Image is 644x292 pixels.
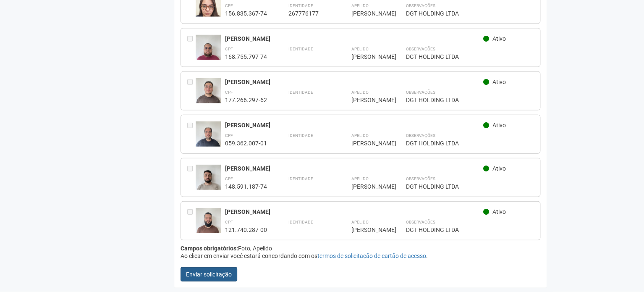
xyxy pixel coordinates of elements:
[288,47,313,51] strong: Identidade
[225,121,483,129] div: [PERSON_NAME]
[406,183,534,190] div: DGT HOLDING LTDA
[225,53,267,61] div: 168.755.797-74
[406,226,534,234] div: DGT HOLDING LTDA
[196,121,221,155] img: user.jpg
[196,208,221,242] img: user.jpg
[187,165,196,190] div: Entre em contato com a Aministração para solicitar o cancelamento ou 2a via
[351,47,368,51] strong: Apelido
[351,133,368,138] strong: Apelido
[225,35,483,42] div: [PERSON_NAME]
[406,220,435,224] strong: Observações
[225,165,483,172] div: [PERSON_NAME]
[406,96,534,104] div: DGT HOLDING LTDA
[196,35,221,68] img: user.jpg
[492,122,506,129] span: Ativo
[225,10,267,17] div: 156.835.367-74
[187,121,196,147] div: Entre em contato com a Aministração para solicitar o cancelamento ou 2a via
[225,176,233,181] strong: CPF
[187,208,196,234] div: Entre em contato com a Aministração para solicitar o cancelamento ou 2a via
[492,79,506,85] span: Ativo
[492,165,506,172] span: Ativo
[351,183,385,190] div: [PERSON_NAME]
[196,165,221,198] img: user.jpg
[225,90,233,95] strong: CPF
[351,220,368,224] strong: Apelido
[187,78,196,104] div: Entre em contato com a Aministração para solicitar o cancelamento ou 2a via
[288,90,313,95] strong: Identidade
[181,252,540,260] div: Ao clicar em enviar você estará concordando com os .
[288,220,313,224] strong: Identidade
[225,133,233,138] strong: CPF
[181,245,238,252] strong: Campos obrigatórios:
[351,3,368,8] strong: Apelido
[406,90,435,95] strong: Observações
[406,53,534,61] div: DGT HOLDING LTDA
[492,208,506,215] span: Ativo
[351,90,368,95] strong: Apelido
[288,176,313,181] strong: Identidade
[225,3,233,8] strong: CPF
[406,3,435,8] strong: Observações
[351,226,385,234] div: [PERSON_NAME]
[406,176,435,181] strong: Observações
[225,139,267,147] div: 059.362.007-01
[181,267,237,281] button: Enviar solicitação
[225,183,267,190] div: 148.591.187-74
[225,220,233,224] strong: CPF
[225,96,267,104] div: 177.266.297-62
[288,10,330,17] div: 267776177
[406,133,435,138] strong: Observações
[187,35,196,61] div: Entre em contato com a Aministração para solicitar o cancelamento ou 2a via
[225,208,483,216] div: [PERSON_NAME]
[317,253,426,259] a: termos de solicitação de cartão de acesso
[351,10,385,17] div: [PERSON_NAME]
[225,78,483,86] div: [PERSON_NAME]
[406,139,534,147] div: DGT HOLDING LTDA
[351,176,368,181] strong: Apelido
[225,47,233,51] strong: CPF
[196,78,221,112] img: user.jpg
[492,35,506,42] span: Ativo
[351,139,385,147] div: [PERSON_NAME]
[225,226,267,234] div: 121.740.287-00
[406,47,435,51] strong: Observações
[288,3,313,8] strong: Identidade
[181,245,540,252] div: Foto, Apelido
[406,10,534,17] div: DGT HOLDING LTDA
[351,96,385,104] div: [PERSON_NAME]
[288,133,313,138] strong: Identidade
[351,53,385,61] div: [PERSON_NAME]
